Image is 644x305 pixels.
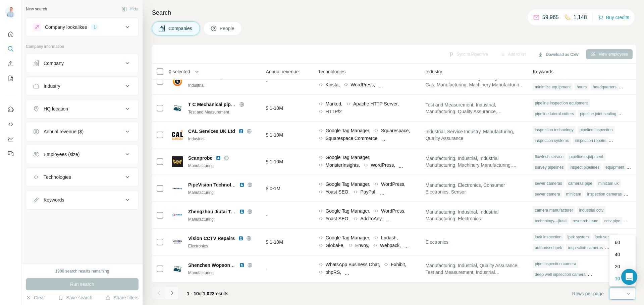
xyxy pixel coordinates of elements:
p: Company information [26,44,139,50]
span: 1,023 [203,291,215,296]
span: of [199,291,203,296]
span: Yoast SEO, [325,188,350,195]
button: Share filters [105,294,139,301]
button: Clear [26,294,45,301]
div: technology---jiutai [533,217,569,225]
div: Company [44,60,64,67]
button: Enrich CSV [5,58,16,70]
span: Manufacturing, Industrial, Quality Assurance, Test and Measurement, Industrial Manufacturing, Ele... [425,262,525,276]
img: LinkedIn logo [238,236,244,241]
div: pipe inspection camera [533,260,578,268]
span: Google Tag Manager, [325,127,370,134]
div: inspection cameras [566,244,605,252]
div: minimize equipment [533,83,573,91]
button: Search [5,43,16,55]
span: phpRS, [325,269,341,276]
button: Industry [26,78,138,94]
div: survey pipelines [533,163,566,171]
img: Logo of Zhengzhou Jiutai Technology [172,210,183,221]
div: Manufacturing [188,189,261,196]
span: Yoast SEO, [325,215,350,222]
span: PayPal, [360,188,376,195]
div: minicam [564,190,583,198]
img: LinkedIn logo [239,262,245,268]
span: Microsoft [DOMAIN_NAME], [352,269,411,276]
span: People [220,25,235,32]
img: Logo of Scanprobe [172,156,183,167]
img: Logo of Minicam [172,76,183,87]
span: Scanprobe [188,155,212,161]
div: Annual revenue ($) [44,128,84,135]
span: Vision CCTV Repairs [188,235,235,242]
div: deep well inpsection camera [533,271,587,279]
div: Test and Measurement [188,109,261,115]
div: sewer camera [533,190,562,198]
span: $ 0-1M [266,186,280,191]
span: T C Mechanical pipeline inspection & rehabilitation equipment [188,102,327,107]
div: ipek inspection [533,233,563,241]
h4: Search [152,8,636,17]
div: Industrial [188,82,261,88]
button: Use Surfe on LinkedIn [5,103,16,116]
div: pipeline joint sealing [578,110,618,118]
div: Manufacturing [188,216,261,222]
span: Companies [168,25,193,32]
img: LinkedIn logo [239,182,245,187]
p: 1,148 [574,13,587,21]
img: LinkedIn logo [216,155,221,161]
span: 0 selected [169,68,190,75]
span: $ 1-10M [266,105,283,111]
span: Technologies [318,68,345,75]
div: pipeline inspection [578,126,615,134]
div: headquarters [591,83,619,91]
button: HQ location [26,101,138,117]
span: Envoy, [355,242,369,249]
div: camera manufacturer [533,206,575,214]
div: cameras pipe [566,179,594,187]
span: Webpack, [380,242,401,249]
span: $ 1-10M [266,159,283,164]
span: Shenzhen Wopson Electronics Co.,Ltd [188,262,274,268]
span: Google Tag Manager, [325,181,370,187]
button: Dashboard [5,133,16,145]
span: PipeVision Technology [188,182,239,187]
div: Manufacturing [188,163,261,169]
span: results [187,291,228,296]
span: Test and Measurement, Industrial, Manufacturing, Quality Assurance, Construction, Industrial Engi... [425,101,525,115]
div: sewer cameras [533,179,564,187]
button: My lists [5,72,16,84]
span: Annual revenue [266,68,299,75]
img: Logo of CAL Services UK Ltd [172,130,183,140]
img: Logo of T C Mechanical pipeline inspection & rehabilitation equipment [172,103,183,113]
div: Keywords [44,197,64,203]
div: inspection repairs [573,137,608,145]
span: Industrial, Service Industry, Manufacturing, Quality Assurance [425,128,525,142]
img: LinkedIn logo [238,129,244,134]
div: inspection technology [533,126,575,134]
span: WordPress, [371,162,395,168]
span: AddToAny, [360,215,383,222]
img: Logo of Vision CCTV Repairs [172,237,183,247]
div: inspection cameras [585,190,624,198]
span: $ 1-10M [266,239,283,245]
span: CAL Services UK Ltd [188,128,235,135]
button: Keywords [26,192,138,208]
span: HTTP/2 [325,108,341,115]
img: Avatar [5,7,16,17]
span: - [266,79,267,84]
div: Industrial [188,136,261,142]
button: Hide [117,4,143,14]
span: WordPress, [381,208,406,214]
span: Zhengzhou Jiutai Technology [188,209,254,214]
div: hours [575,83,589,91]
div: flowtech service [533,153,565,161]
div: ipek service [593,233,618,241]
button: Company [26,55,138,71]
p: 40 [615,251,620,258]
span: 1 - 10 [187,291,199,296]
img: Logo of PipeVision Technology [172,183,183,194]
span: WordPress, [351,81,375,88]
span: MonsterInsights, [325,162,360,168]
p: 60 [615,239,620,246]
div: equipment [603,163,626,171]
